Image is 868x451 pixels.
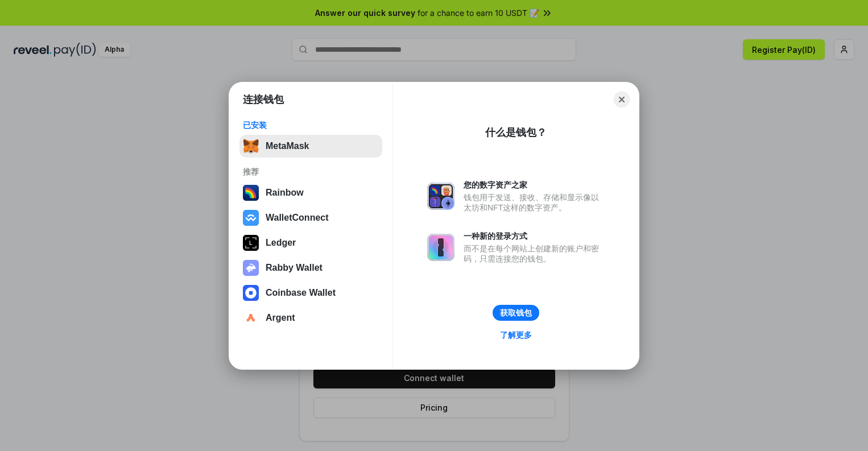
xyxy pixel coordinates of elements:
div: Coinbase Wallet [266,288,336,298]
button: Close [614,92,630,107]
button: WalletConnect [239,206,382,229]
div: Argent [266,313,295,323]
a: 了解更多 [493,328,539,342]
button: Coinbase Wallet [239,282,382,304]
div: 获取钱包 [500,308,532,318]
button: Rainbow [239,181,382,204]
div: 钱包用于发送、接收、存储和显示像以太坊和NFT这样的数字资产。 [464,192,605,213]
img: svg+xml,%3Csvg%20xmlns%3D%22http%3A%2F%2Fwww.w3.org%2F2000%2Fsvg%22%20fill%3D%22none%22%20viewBox... [427,183,454,210]
img: svg+xml,%3Csvg%20width%3D%22120%22%20height%3D%22120%22%20viewBox%3D%220%200%20120%20120%22%20fil... [243,185,259,201]
h1: 连接钱包 [243,93,284,106]
button: MetaMask [239,135,382,158]
img: svg+xml,%3Csvg%20width%3D%2228%22%20height%3D%2228%22%20viewBox%3D%220%200%2028%2028%22%20fill%3D... [243,285,259,301]
div: 已安装 [243,120,379,130]
img: svg+xml,%3Csvg%20xmlns%3D%22http%3A%2F%2Fwww.w3.org%2F2000%2Fsvg%22%20width%3D%2228%22%20height%3... [243,235,259,251]
div: 什么是钱包？ [485,126,547,139]
img: svg+xml,%3Csvg%20xmlns%3D%22http%3A%2F%2Fwww.w3.org%2F2000%2Fsvg%22%20fill%3D%22none%22%20viewBox... [427,234,454,261]
div: 了解更多 [500,330,532,340]
button: 获取钱包 [493,305,539,321]
div: Ledger [266,238,296,248]
div: MetaMask [266,141,309,151]
div: 您的数字资产之家 [464,180,605,190]
img: svg+xml,%3Csvg%20fill%3D%22none%22%20height%3D%2233%22%20viewBox%3D%220%200%2035%2033%22%20width%... [243,138,259,154]
img: svg+xml,%3Csvg%20xmlns%3D%22http%3A%2F%2Fwww.w3.org%2F2000%2Fsvg%22%20fill%3D%22none%22%20viewBox... [243,260,259,276]
img: svg+xml,%3Csvg%20width%3D%2228%22%20height%3D%2228%22%20viewBox%3D%220%200%2028%2028%22%20fill%3D... [243,310,259,326]
div: 推荐 [243,167,379,177]
div: 一种新的登录方式 [464,231,605,241]
div: Rabby Wallet [266,263,323,273]
div: Rainbow [266,188,304,198]
div: 而不是在每个网站上创建新的账户和密码，只需连接您的钱包。 [464,243,605,264]
button: Argent [239,307,382,329]
button: Ledger [239,231,382,254]
button: Rabby Wallet [239,256,382,279]
div: WalletConnect [266,213,329,223]
img: svg+xml,%3Csvg%20width%3D%2228%22%20height%3D%2228%22%20viewBox%3D%220%200%2028%2028%22%20fill%3D... [243,210,259,226]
